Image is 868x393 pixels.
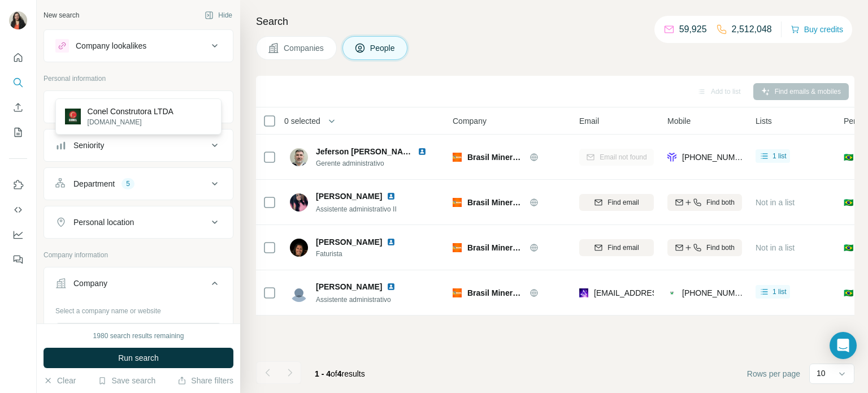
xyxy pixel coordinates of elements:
img: LinkedIn logo [387,192,396,201]
span: People [370,42,396,54]
img: LinkedIn logo [387,282,396,291]
span: Assistente administrativo II [316,205,397,213]
span: [EMAIL_ADDRESS][PERSON_NAME][DOMAIN_NAME] [594,288,793,297]
button: Save search [98,375,155,386]
span: 1 list [772,151,787,161]
button: Company lookalikes [44,32,233,59]
img: LinkedIn logo [387,237,396,247]
span: Not in a list [756,243,795,252]
span: [PHONE_NUMBER] [682,153,753,162]
span: [PERSON_NAME] [316,236,382,248]
p: Conel Construtora LTDA [88,106,173,117]
button: Dashboard [9,224,27,245]
span: of [331,369,337,378]
div: 5 [121,179,134,189]
p: 59,925 [679,23,707,36]
button: Find email [579,239,654,256]
span: Rows per page [747,368,800,379]
button: Use Surfe on LinkedIn [9,175,27,195]
div: Personal location [73,217,134,228]
span: results [315,369,365,378]
span: [PERSON_NAME] [316,282,382,291]
div: Open Intercom Messenger [830,332,857,359]
span: 🇧🇷 [844,152,853,163]
button: Feedback [9,249,27,270]
img: Avatar [290,148,308,166]
img: Logo of Brasil Mineração [453,243,462,252]
button: Share filters [177,375,233,386]
img: Logo of Brasil Mineração [453,198,462,207]
span: Lists [756,115,772,127]
button: Department5 [44,170,233,197]
img: Avatar [290,193,308,211]
div: 1980 search results remaining [93,331,184,341]
span: [PHONE_NUMBER] [682,288,753,297]
span: Faturista [316,249,409,259]
div: Select a company name or website [55,301,222,316]
button: Seniority [44,132,233,159]
img: LinkedIn logo [418,147,427,156]
img: Conel Construtora LTDA [65,109,81,124]
div: Seniority [73,140,104,151]
p: Company information [44,250,233,260]
button: Run search [44,348,233,368]
button: Find both [667,194,742,211]
span: Brasil Mineração [467,242,524,253]
button: Company [44,270,233,301]
h4: Search [256,14,854,29]
span: Brasil Mineração [467,197,524,208]
span: Email [579,115,599,127]
p: 2,512,048 [732,23,772,36]
p: Personal information [44,74,233,84]
span: Find email [607,243,639,253]
button: Enrich CSV [9,97,27,118]
img: provider wiza logo [579,287,588,299]
img: Avatar [9,11,27,29]
img: Logo of Brasil Mineração [453,288,462,297]
button: Use Surfe API [9,200,27,220]
span: 1 - 4 [315,369,331,378]
button: Find both [667,239,742,256]
span: Find both [706,243,735,253]
button: My lists [9,122,27,142]
img: Avatar [290,284,308,302]
img: provider contactout logo [667,287,676,299]
button: Hide [197,7,240,24]
span: Companies [284,42,325,54]
p: [DOMAIN_NAME] [88,117,173,127]
span: Find email [607,197,639,208]
span: Brasil Mineração [467,287,524,299]
img: Logo of Brasil Mineração [453,153,462,162]
span: Company [453,115,487,127]
span: Assistente administrativo [316,296,391,304]
button: Find email [579,194,654,211]
div: New search [44,10,79,20]
span: 4 [337,369,342,378]
button: Job title [44,93,233,120]
div: Company lookalikes [76,40,146,51]
button: Quick start [9,47,27,68]
span: 🇧🇷 [844,242,853,253]
div: Company [73,278,107,289]
span: 1 list [772,287,787,297]
span: Run search [118,352,159,364]
img: Avatar [290,239,308,257]
span: Gerente administrativo [316,158,440,169]
span: 🇧🇷 [844,197,853,208]
div: Department [73,178,115,189]
span: Brasil Mineração [467,152,524,163]
span: Find both [706,197,735,208]
span: 🇧🇷 [844,287,853,299]
span: Mobile [667,115,691,127]
span: [PERSON_NAME] [316,191,382,202]
span: 0 selected [284,115,320,127]
p: 10 [817,368,826,379]
span: Not in a list [756,198,795,207]
button: Buy credits [791,21,843,37]
img: provider forager logo [667,152,676,163]
button: Personal location [44,209,233,236]
button: Search [9,72,27,93]
span: Jeferson [PERSON_NAME] [316,147,418,156]
button: Clear [44,375,76,386]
